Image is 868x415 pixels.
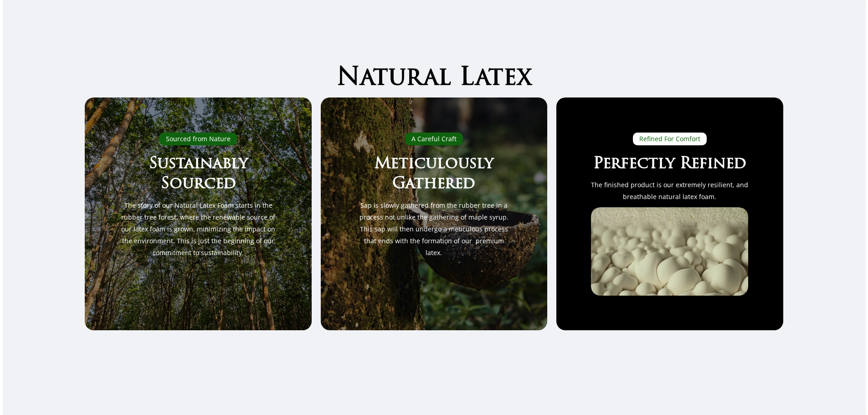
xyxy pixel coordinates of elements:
[591,179,748,203] p: The finished product is our extremely resilient, and breathable natural latex foam.
[591,154,748,175] h3: Perfectly Refined
[355,154,513,195] h3: Meticulously Gathered
[120,200,277,259] p: The story of our Natural Latex Foam starts in the rubber tree forest, where the renewable source ...
[159,133,237,145] div: Sourced from Nature
[633,133,707,145] div: Refined For Comfort
[337,66,532,91] span: Natural Latex
[120,154,277,195] h3: Sustainably Sourced
[405,133,463,145] div: A Careful Craft
[355,200,513,259] p: Sap is slowly gathered from the rubber tree in a process not unlike the gathering of maple syrup....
